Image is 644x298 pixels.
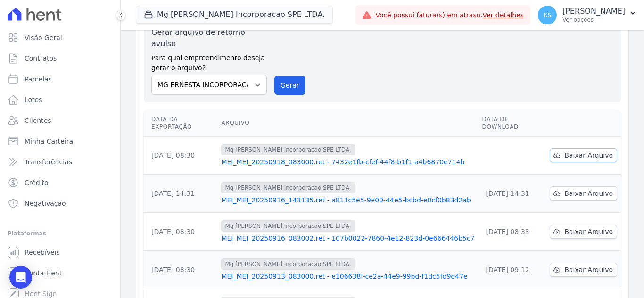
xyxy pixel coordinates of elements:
th: Arquivo [217,110,478,137]
span: Mg [PERSON_NAME] Incorporacao SPE LTDA. [221,258,355,270]
span: Parcelas [25,74,52,84]
td: [DATE] 08:30 [144,137,217,175]
span: Crédito [25,178,49,187]
span: Baixar Arquivo [564,151,613,160]
td: [DATE] 08:30 [144,213,217,251]
span: Minha Carteira [25,137,73,146]
a: Ver detalhes [483,11,524,19]
a: MEI_MEI_20250916_143135.ret - a811c5e5-9e00-44e5-bcbd-e0cf0b83d2ab [221,195,474,205]
a: Negativação [4,194,116,213]
a: MEI_MEI_20250916_083002.ret - 107b0022-7860-4e12-823d-0e666446b5c7 [221,234,474,243]
th: Data de Download [479,110,546,137]
p: [PERSON_NAME] [562,7,625,16]
a: Baixar Arquivo [550,186,617,201]
a: Transferências [4,153,116,171]
span: Mg [PERSON_NAME] Incorporacao SPE LTDA. [221,182,355,193]
span: Mg [PERSON_NAME] Incorporacao SPE LTDA. [221,220,355,232]
span: Você possui fatura(s) em atraso. [375,10,524,20]
span: Contratos [25,54,57,63]
a: Minha Carteira [4,132,116,151]
div: Plataformas [8,228,113,239]
span: Baixar Arquivo [564,265,613,274]
span: KS [543,12,552,18]
a: Contratos [4,49,116,68]
a: Visão Geral [4,28,116,47]
label: Para qual empreendimento deseja gerar o arquivo? [151,49,267,73]
a: MEI_MEI_20250918_083000.ret - 7432e1fb-cfef-44f8-b1f1-a4b6870e714b [221,157,474,167]
span: Transferências [25,157,72,167]
a: Recebíveis [4,243,116,262]
span: Baixar Arquivo [564,227,613,236]
a: MEI_MEI_20250913_083000.ret - e106638f-ce2a-44e9-99bd-f1dc5fd9d47e [221,272,474,281]
td: [DATE] 09:12 [479,251,546,289]
th: Data da Exportação [144,110,217,137]
span: Baixar Arquivo [564,189,613,198]
button: KS [PERSON_NAME] Ver opções [530,2,644,28]
td: [DATE] 14:31 [144,175,217,213]
span: Conta Hent [25,268,62,278]
span: Clientes [25,116,51,125]
span: Mg [PERSON_NAME] Incorporacao SPE LTDA. [221,144,355,155]
a: Baixar Arquivo [550,148,617,162]
td: [DATE] 08:30 [144,251,217,289]
div: Open Intercom Messenger [9,266,32,289]
td: [DATE] 14:31 [479,175,546,213]
a: Lotes [4,90,116,109]
a: Conta Hent [4,264,116,282]
span: Recebíveis [25,248,60,257]
span: Visão Geral [25,33,62,42]
button: Mg [PERSON_NAME] Incorporacao SPE LTDA. [136,6,333,24]
a: Baixar Arquivo [550,225,617,239]
a: Clientes [4,111,116,130]
td: [DATE] 08:33 [479,213,546,251]
span: Lotes [25,95,42,105]
a: Parcelas [4,70,116,89]
a: Crédito [4,173,116,192]
span: Negativação [25,199,66,208]
p: Ver opções [562,16,625,24]
a: Baixar Arquivo [550,263,617,277]
label: Gerar arquivo de retorno avulso [151,27,267,49]
button: Gerar [274,76,305,95]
